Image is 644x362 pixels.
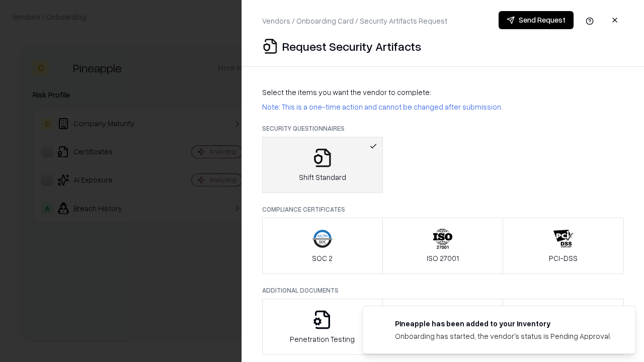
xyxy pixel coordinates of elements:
p: Note: This is a one-time action and cannot be changed after submission. [262,102,624,112]
div: Pineapple has been added to your inventory [395,318,611,329]
button: Data Processing Agreement [503,299,624,355]
button: Penetration Testing [262,299,383,355]
p: Shift Standard [299,172,346,183]
p: Vendors / Onboarding Card / Security Artifacts Request [262,16,447,26]
p: Penetration Testing [290,334,355,344]
p: PCI-DSS [549,253,578,263]
button: Shift Standard [262,137,383,193]
p: ISO 27001 [427,253,459,263]
p: Security Questionnaires [262,124,624,133]
p: Compliance Certificates [262,205,624,214]
div: Onboarding has started, the vendor's status is Pending Approval. [395,331,611,341]
button: SOC 2 [262,218,383,274]
button: Send Request [499,11,574,29]
p: Select the items you want the vendor to complete: [262,87,624,98]
img: pineappleenergy.com [375,318,387,330]
p: SOC 2 [312,253,333,263]
p: Additional Documents [262,286,624,295]
button: ISO 27001 [382,218,504,274]
button: Privacy Policy [382,299,504,355]
p: Request Security Artifacts [282,38,421,54]
button: PCI-DSS [503,218,624,274]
